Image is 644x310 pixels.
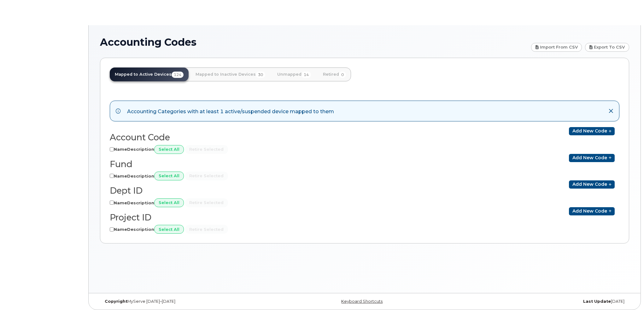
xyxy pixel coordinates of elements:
div: Accounting Categories with at least 1 active/suspended device mapped to them [127,107,334,115]
h2: Fund [110,160,360,169]
span: 124 [172,72,184,78]
th: Description [127,198,154,207]
div: MyServe [DATE]–[DATE] [100,299,276,304]
a: Retired [318,67,351,81]
th: Description [127,172,154,180]
span: 30 [256,72,265,78]
h1: Accounting Codes [100,37,528,48]
a: Mapped to Inactive Devices [190,67,270,81]
a: Add new code [569,180,615,189]
span: 14 [302,72,311,78]
h2: Project ID [110,213,360,222]
input: Select All [154,145,184,154]
a: Export to CSV [585,43,629,52]
th: Description [127,145,154,154]
th: Name [114,225,127,234]
a: Import from CSV [531,43,582,52]
th: Name [114,145,127,154]
div: [DATE] [453,299,629,304]
a: Keyboard Shortcuts [341,299,383,304]
a: Mapped to Active Devices [110,67,189,81]
a: Add new code [569,154,615,162]
strong: Last Update [583,299,611,304]
span: 0 [339,72,346,78]
th: Name [114,172,127,180]
th: Description [127,225,154,234]
input: Select All [154,225,184,234]
a: Add new code [569,127,615,135]
input: Select All [154,172,184,180]
a: Add new code [569,207,615,215]
th: Name [114,198,127,207]
h2: Account Code [110,133,360,142]
input: Select All [154,198,184,207]
h2: Dept ID [110,186,360,196]
strong: Copyright [105,299,127,304]
a: Unmapped [272,67,316,81]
